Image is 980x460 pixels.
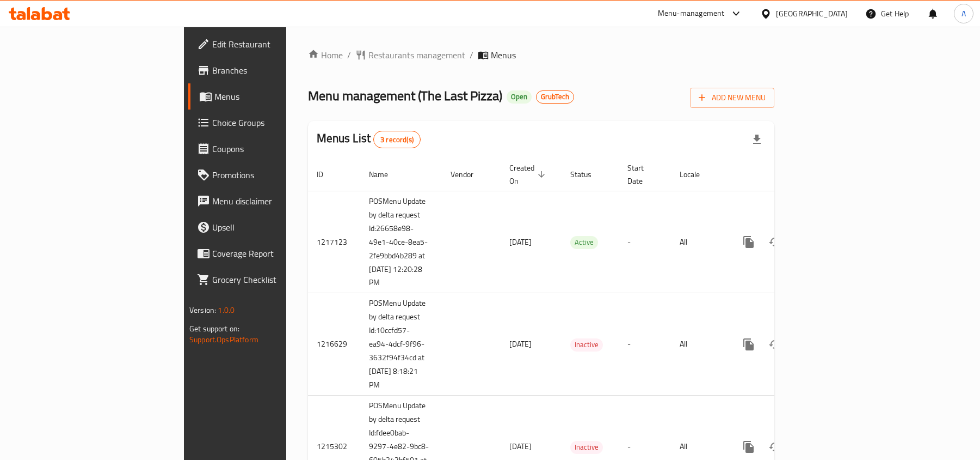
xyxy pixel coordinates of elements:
span: 1.0.0 [218,303,235,317]
td: All [671,293,727,396]
span: 3 record(s) [374,135,420,145]
span: ID [317,168,337,181]
div: Total records count [373,131,421,148]
td: - [619,191,671,293]
span: Locale [680,168,714,181]
span: Active [570,236,598,249]
span: Choice Groups [212,116,339,129]
span: Name [369,168,402,181]
a: Edit Restaurant [188,31,348,57]
div: Export file [744,126,770,153]
span: Created On [509,161,548,187]
span: Start Date [627,161,658,187]
span: [DATE] [509,439,532,453]
span: Upsell [212,221,339,234]
div: Open [507,90,532,104]
a: Support.OpsPlatform [189,332,258,347]
td: POSMenu Update by delta request Id:10ccfd57-ea94-4dcf-9f96-3632f94f34cd at [DATE] 8:18:21 PM [360,293,442,396]
span: Version: [189,303,216,317]
li: / [470,49,473,62]
span: [DATE] [509,337,532,351]
span: Menus [214,90,339,103]
span: Grocery Checklist [212,273,339,286]
td: - [619,293,671,396]
span: Menus [491,49,516,62]
span: Coverage Report [212,247,339,260]
span: Inactive [570,441,603,453]
a: Grocery Checklist [188,267,348,293]
nav: breadcrumb [308,49,774,62]
span: Menu disclaimer [212,195,339,208]
a: Menus [188,83,348,110]
td: POSMenu Update by delta request Id:26658e98-49e1-40ce-8ea5-2fe9bbd4b289 at [DATE] 12:20:28 PM [360,191,442,293]
a: Choice Groups [188,110,348,136]
h2: Menus List [317,130,421,148]
span: Edit Restaurant [212,38,339,51]
a: Coverage Report [188,240,348,267]
span: Vendor [451,168,488,181]
th: Actions [727,158,849,191]
div: Active [570,236,598,249]
td: All [671,191,727,293]
button: more [736,331,762,358]
a: Promotions [188,162,348,188]
span: Inactive [570,338,603,351]
div: Menu-management [658,7,725,20]
span: Branches [212,64,339,77]
button: Add New Menu [690,88,774,108]
span: Coupons [212,142,339,155]
span: [DATE] [509,235,532,249]
div: Inactive [570,338,603,352]
span: Menu management ( The Last Pizza ) [308,83,502,108]
span: GrubTech [537,92,574,101]
span: Status [570,168,606,181]
button: more [736,229,762,255]
span: Add New Menu [699,91,766,105]
span: Promotions [212,168,339,181]
button: Change Status [762,331,788,358]
button: more [736,434,762,460]
span: Get support on: [189,322,239,336]
a: Coupons [188,136,348,162]
li: / [347,49,351,62]
a: Branches [188,57,348,83]
a: Restaurants management [355,49,465,62]
button: Change Status [762,229,788,255]
button: Change Status [762,434,788,460]
span: A [961,8,966,20]
span: Restaurants management [368,49,465,62]
a: Upsell [188,214,348,240]
a: Menu disclaimer [188,188,348,214]
span: Open [507,92,532,101]
div: [GEOGRAPHIC_DATA] [776,8,848,20]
